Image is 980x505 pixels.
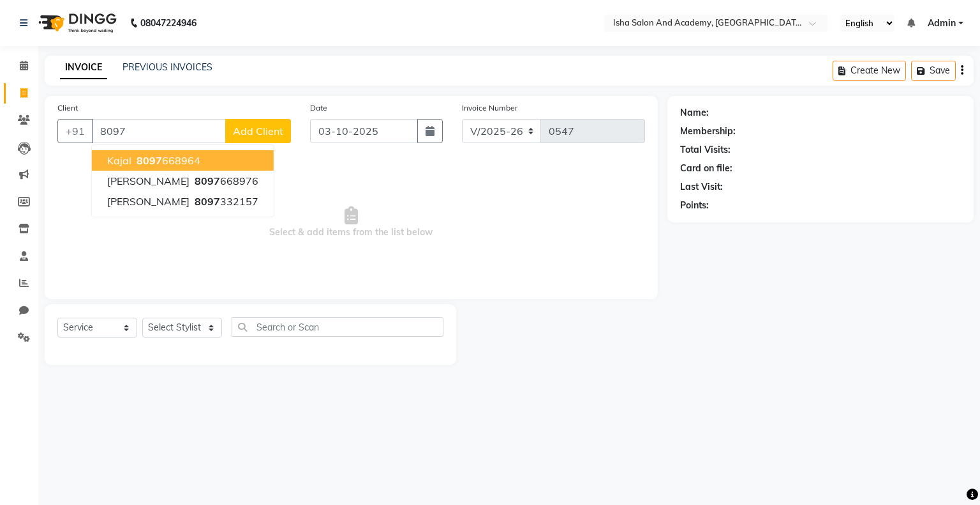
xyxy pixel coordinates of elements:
button: Create New [833,61,906,81]
img: logo [33,5,120,41]
span: Select & add items from the list below [57,159,645,286]
b: 08047224946 [140,5,197,41]
span: [PERSON_NAME] [107,175,189,187]
div: Points: [680,199,709,212]
label: Date [310,102,327,114]
a: PREVIOUS INVOICES [122,61,212,73]
label: Client [57,102,78,114]
div: Membership: [680,125,736,138]
div: Name: [680,106,709,120]
button: +91 [57,119,93,143]
span: Admin [928,17,956,30]
input: Search or Scan [232,317,443,337]
span: kajal [107,154,131,167]
span: [PERSON_NAME] [107,195,189,208]
div: Card on file: [680,162,732,175]
input: Search by Name/Mobile/Email/Code [92,119,226,143]
label: Invoice Number [462,102,517,114]
span: Add Client [233,125,283,137]
a: INVOICE [60,56,107,79]
ngb-highlight: 668964 [134,154,200,167]
div: Total Visits: [680,143,731,157]
ngb-highlight: 668976 [192,175,258,187]
button: Save [911,61,956,81]
button: Add Client [225,119,291,143]
div: Last Visit: [680,180,723,194]
span: 8097 [137,154,162,167]
span: 8097 [195,195,220,208]
ngb-highlight: 332157 [192,195,258,208]
span: 8097 [195,175,220,187]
